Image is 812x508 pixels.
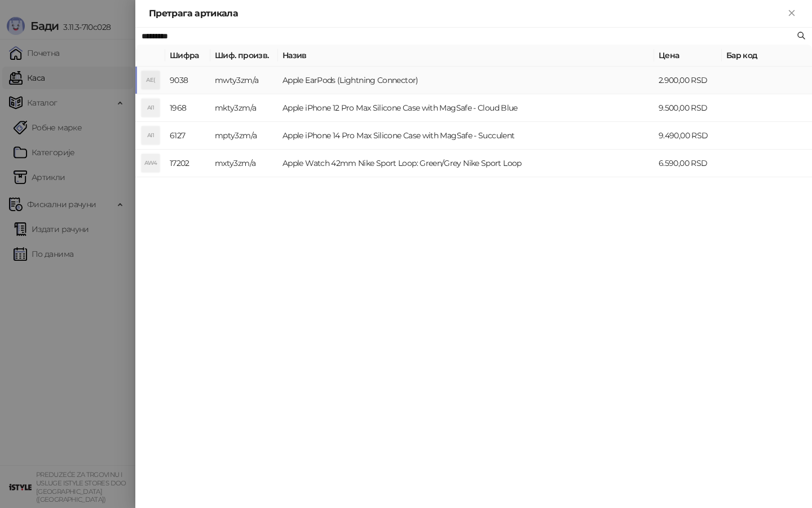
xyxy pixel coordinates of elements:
td: Apple iPhone 14 Pro Max Silicone Case with MagSafe - Succulent [278,122,654,150]
div: AI1 [142,126,160,144]
div: AI1 [142,99,160,117]
div: AE( [142,71,160,89]
td: 6.590,00 RSD [654,150,722,177]
td: mpty3zm/a [210,122,278,150]
th: Назив [278,45,654,67]
div: AW4 [142,154,160,172]
td: Apple iPhone 12 Pro Max Silicone Case with MagSafe - Cloud Blue [278,94,654,122]
td: mxty3zm/a [210,150,278,177]
button: Close [785,7,798,20]
th: Цена [654,45,722,67]
th: Бар код [722,45,812,67]
td: 6127 [165,122,210,150]
td: 17202 [165,150,210,177]
td: Apple EarPods (Lightning Connector) [278,67,654,94]
td: 2.900,00 RSD [654,67,722,94]
th: Шифра [165,45,210,67]
td: mkty3zm/a [210,94,278,122]
th: Шиф. произв. [210,45,278,67]
td: 1968 [165,94,210,122]
td: 9.490,00 RSD [654,122,722,150]
td: mwty3zm/a [210,67,278,94]
td: 9038 [165,67,210,94]
td: Apple Watch 42mm Nike Sport Loop: Green/Grey Nike Sport Loop [278,150,654,177]
td: 9.500,00 RSD [654,94,722,122]
div: Претрага артикала [149,7,785,20]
